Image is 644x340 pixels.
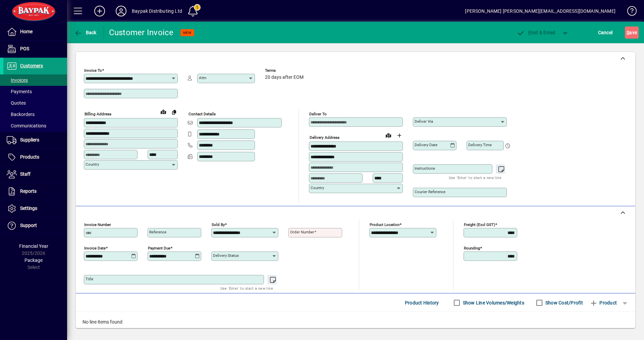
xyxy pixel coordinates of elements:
button: Add [89,5,110,17]
mat-label: Delivery date [415,143,437,147]
mat-label: Country [311,185,324,190]
a: Suppliers [3,132,67,149]
button: Product History [402,297,442,309]
span: Cancel [598,27,613,38]
a: Products [3,149,67,166]
span: Terms [265,68,305,73]
mat-label: Invoice To [84,68,102,73]
a: Backorders [3,109,67,120]
a: Quotes [3,97,67,109]
mat-hint: Use 'Enter' to start a new line [220,284,273,292]
mat-label: Delivery status [213,253,239,258]
a: POS [3,41,67,57]
label: Show Cost/Profit [544,299,583,306]
span: Payments [7,89,32,94]
mat-hint: Use 'Enter' to start a new line [449,174,501,181]
a: View on map [383,130,394,140]
mat-label: Sold by [212,222,225,227]
span: Invoices [7,77,28,83]
mat-label: Attn [199,75,206,80]
mat-label: Deliver via [415,119,433,124]
span: ost & Email [517,30,555,35]
span: Support [20,223,37,228]
div: Customer Invoice [109,27,174,38]
label: Show Line Volumes/Weights [462,299,524,306]
mat-label: Invoice date [84,246,106,250]
button: Cancel [596,26,614,39]
span: Reports [20,188,37,194]
mat-label: Title [86,277,93,281]
a: Support [3,217,67,234]
span: Back [74,30,97,35]
span: NEW [183,31,192,35]
span: Home [20,29,33,34]
a: Staff [3,166,67,183]
a: Payments [3,86,67,97]
span: Financial Year [19,243,48,249]
span: Settings [20,206,37,211]
a: Invoices [3,74,67,86]
mat-label: Reference [149,230,166,234]
span: Backorders [7,112,35,117]
app-page-header-button: Back [67,26,104,39]
mat-label: Freight (excl GST) [464,222,495,227]
span: POS [20,46,29,51]
span: Quotes [7,100,26,106]
span: Customers [20,63,43,68]
span: P [528,30,531,35]
span: Products [20,154,39,160]
mat-label: Courier Reference [415,189,445,194]
mat-label: Country [86,162,99,167]
mat-label: Delivery time [468,143,492,147]
span: Communications [7,123,46,128]
div: Baypak Distributing Ltd [132,6,182,16]
span: Suppliers [20,137,39,143]
mat-label: Order number [290,230,314,234]
a: Reports [3,183,67,200]
span: Product [590,297,617,308]
button: Profile [110,5,132,17]
button: Post & Email [513,26,559,39]
mat-label: Instructions [415,166,435,171]
div: [PERSON_NAME] [PERSON_NAME][EMAIL_ADDRESS][DOMAIN_NAME] [465,6,615,16]
button: Save [625,26,639,39]
span: Package [24,258,43,263]
mat-label: Deliver To [309,112,327,116]
button: Choose address [394,130,405,141]
span: Product History [405,297,439,308]
a: Knowledge Base [622,1,636,23]
span: S [627,30,629,35]
a: Home [3,23,67,40]
a: View on map [158,106,169,117]
a: Communications [3,120,67,131]
button: Back [72,26,98,39]
mat-label: Rounding [464,246,480,250]
mat-label: Invoice number [84,222,111,227]
span: 20 days after EOM [265,75,304,80]
span: ave [627,27,637,38]
button: Product [586,297,620,309]
button: Copy to Delivery address [169,107,179,117]
a: Settings [3,200,67,217]
div: No line items found [76,312,635,332]
span: Staff [20,171,31,177]
mat-label: Payment due [148,246,170,250]
mat-label: Product location [370,222,399,227]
